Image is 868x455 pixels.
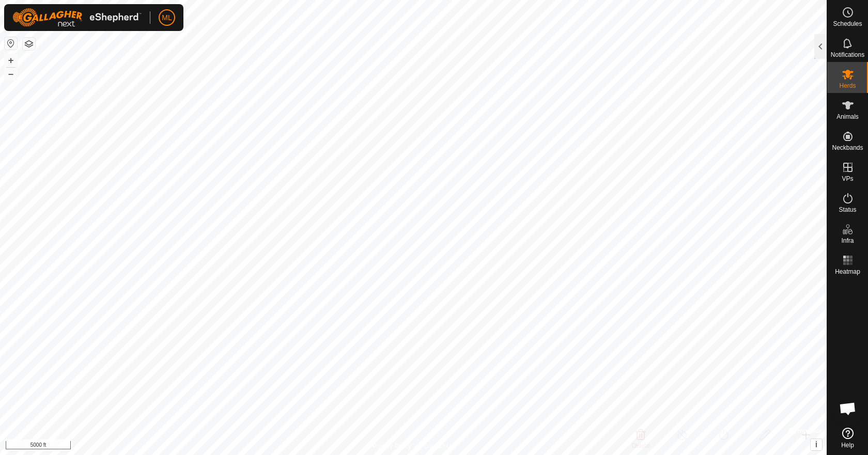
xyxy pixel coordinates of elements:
div: Open chat [832,393,863,424]
span: Infra [841,238,854,244]
span: Schedules [833,21,862,27]
span: Herds [839,83,856,89]
span: Help [841,442,854,448]
a: Help [827,423,868,452]
button: + [5,54,17,67]
a: Contact Us [424,442,454,451]
button: Map Layers [23,38,35,50]
button: i [811,439,822,450]
span: ML [162,12,172,23]
span: Neckbands [832,145,863,151]
span: i [815,440,817,449]
span: Animals [836,114,859,120]
span: Heatmap [835,269,860,275]
button: Reset Map [5,37,17,50]
a: Privacy Policy [373,442,411,451]
img: Gallagher Logo [12,8,142,27]
span: VPs [842,176,853,182]
span: Notifications [831,52,864,58]
button: – [5,68,17,80]
span: Status [839,207,856,213]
